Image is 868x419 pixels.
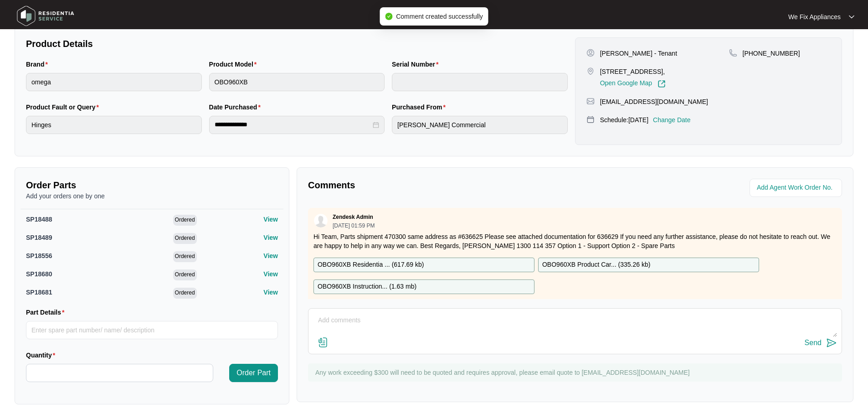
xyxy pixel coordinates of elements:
[314,214,328,228] img: user.svg
[385,13,392,20] span: check-circle
[318,260,424,270] p: OBO960XB Residentia ... ( 617.69 kb )
[26,308,68,317] label: Part Details
[392,103,449,112] label: Purchased From
[600,67,666,76] p: [STREET_ADDRESS],
[26,191,278,201] p: Add your orders one by one
[26,364,213,382] input: Quantity
[26,116,202,134] input: Product Fault or Query
[14,2,77,30] img: residentia service logo
[600,80,666,88] a: Open Google Map
[263,233,278,242] p: View
[318,337,329,348] img: file-attachment-doc.svg
[173,269,197,280] span: Ordered
[600,97,708,106] p: [EMAIL_ADDRESS][DOMAIN_NAME]
[600,49,677,58] p: [PERSON_NAME] - Tenant
[308,179,569,191] p: Comments
[209,73,385,91] input: Product Model
[236,367,271,378] span: Order Part
[849,15,854,19] img: dropdown arrow
[392,60,442,69] label: Serial Number
[26,270,52,278] span: SP18680
[586,97,595,105] img: map-pin
[26,216,52,223] span: SP18488
[729,49,737,57] img: map-pin
[26,351,59,360] label: Quantity
[396,13,483,20] span: Comment created successfully
[542,260,650,270] p: OBO960XB Product Car... ( 335.26 kb )
[586,67,595,75] img: map-pin
[586,49,595,57] img: user-pin
[173,251,197,262] span: Ordered
[209,103,264,112] label: Date Purchased
[392,73,568,91] input: Serial Number
[318,282,416,292] p: OBO960XB Instruction... ( 1.63 mb )
[392,116,568,134] input: Purchased From
[805,337,837,349] button: Send
[263,269,278,279] p: View
[26,179,278,191] p: Order Parts
[657,80,666,88] img: Link-External
[173,215,197,226] span: Ordered
[26,234,52,241] span: SP18489
[263,251,278,260] p: View
[586,115,595,124] img: map-pin
[26,321,278,339] input: Part Details
[743,49,800,58] p: [PHONE_NUMBER]
[26,252,52,259] span: SP18556
[229,364,278,382] button: Order Part
[653,115,691,124] p: Change Date
[26,73,202,91] input: Brand
[215,120,371,129] input: Date Purchased
[826,337,837,348] img: send-icon.svg
[600,115,648,124] p: Schedule: [DATE]
[26,60,51,69] label: Brand
[805,339,822,347] div: Send
[26,37,568,50] p: Product Details
[315,368,837,377] p: Any work exceeding $300 will need to be quoted and requires approval, please email quote to [EMAI...
[333,213,373,221] p: Zendesk Admin
[313,232,837,250] p: Hi Team, Parts shipment 470300 same address as #636625 Please see attached documentation for 6366...
[26,289,52,296] span: SP18681
[757,182,837,193] input: Add Agent Work Order No.
[788,12,841,21] p: We Fix Appliances
[173,288,197,299] span: Ordered
[26,103,103,112] label: Product Fault or Query
[263,288,278,297] p: View
[263,215,278,224] p: View
[209,60,261,69] label: Product Model
[173,233,197,244] span: Ordered
[333,223,375,228] p: [DATE] 01:59 PM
